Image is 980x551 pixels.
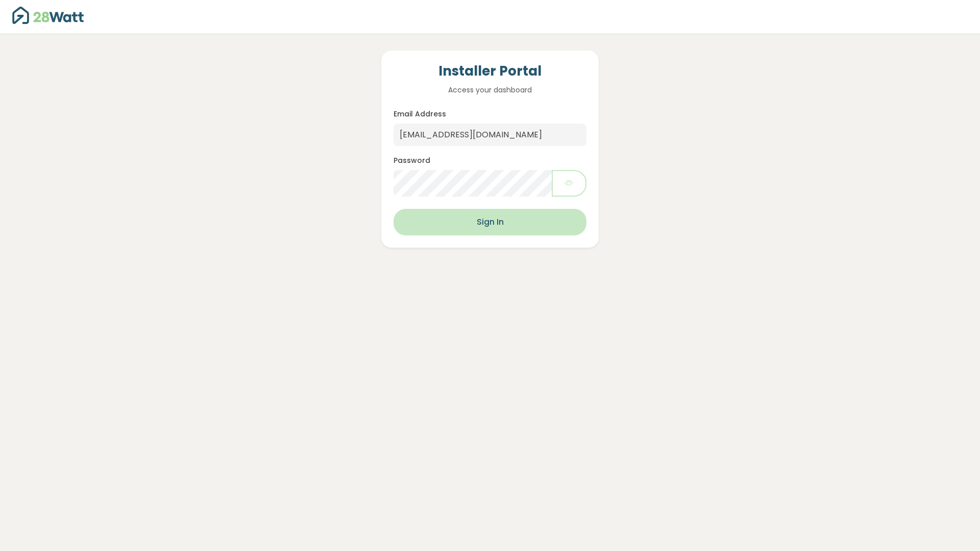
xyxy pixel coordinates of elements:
button: Sign In [394,209,586,235]
p: Access your dashboard [394,84,586,95]
input: Enter your email [394,124,586,146]
img: 28Watt [12,7,84,24]
label: Password [394,155,430,166]
h4: Installer Portal [394,63,586,80]
label: Email Address [394,109,446,119]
